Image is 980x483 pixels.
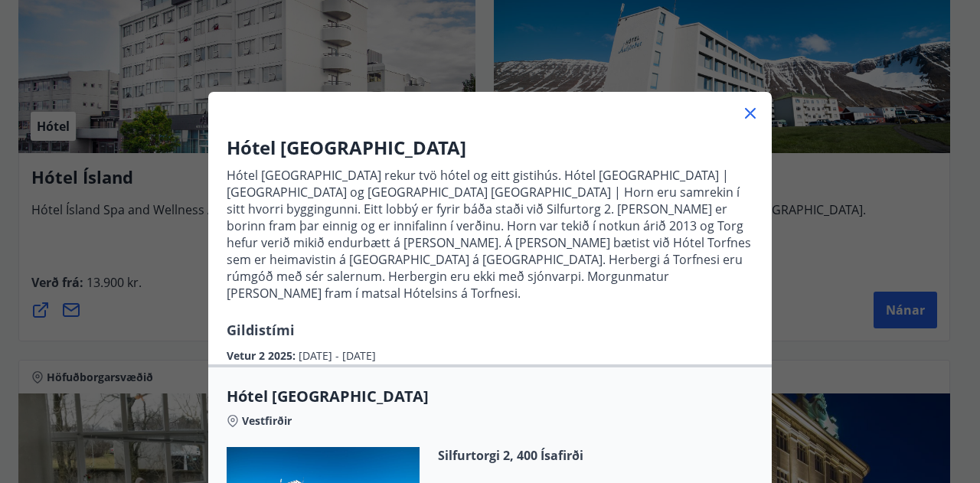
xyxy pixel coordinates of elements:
[227,135,753,161] h3: Hótel [GEOGRAPHIC_DATA]
[242,413,292,429] span: Vestfirðir
[438,447,617,464] span: Silfurtorgi 2, 400 Ísafirði
[227,167,753,302] p: Hótel [GEOGRAPHIC_DATA] rekur tvö hótel og eitt gistihús. Hótel [GEOGRAPHIC_DATA] | [GEOGRAPHIC_D...
[299,348,376,363] span: [DATE] - [DATE]
[227,386,753,407] span: Hótel [GEOGRAPHIC_DATA]
[227,321,295,339] span: Gildistími
[227,348,299,363] span: Vetur 2 2025 :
